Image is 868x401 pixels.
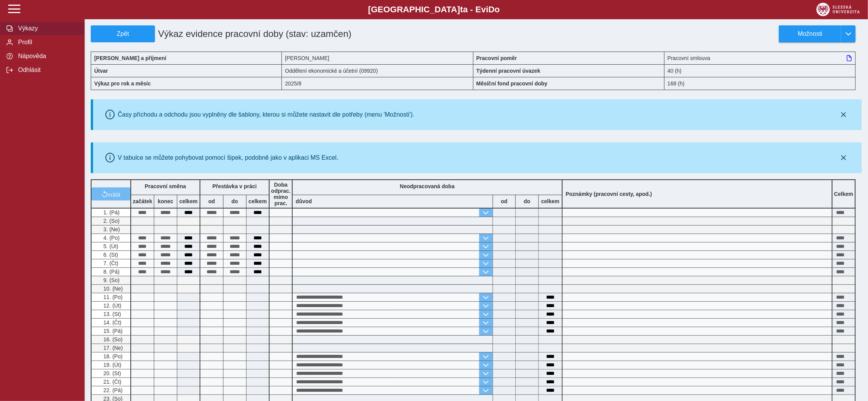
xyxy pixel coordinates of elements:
span: t [460,5,463,14]
span: Možnosti [785,30,835,37]
b: do [223,198,246,204]
b: [GEOGRAPHIC_DATA] a - Evi [23,5,845,15]
div: 168 (h) [665,77,856,90]
b: Týdenní pracovní úvazek [476,68,541,74]
span: 13. (St) [102,311,121,317]
span: 20. (St) [102,370,121,376]
span: 19. (Út) [102,362,122,368]
button: Zpět [91,25,155,42]
b: celkem [539,198,562,204]
span: 16. (So) [102,336,123,343]
span: Výkazy [16,25,78,32]
b: začátek [131,198,154,204]
b: Doba odprac. mimo prac. [271,182,291,206]
span: 1. (Pá) [102,209,120,216]
b: Pracovní poměr [476,55,517,61]
span: Zpět [94,30,152,37]
span: 14. (Čt) [102,319,122,326]
span: 10. (Ne) [102,286,123,292]
span: o [495,5,500,14]
div: 2025/8 [282,77,473,90]
span: vrátit [108,191,121,197]
span: 11. (Po) [102,294,123,300]
span: 17. (Ne) [102,345,123,351]
b: do [516,198,538,204]
span: 4. (Po) [102,235,120,241]
div: [PERSON_NAME] [282,52,473,64]
b: Poznámky (pracovní cesty, apod.) [563,191,655,197]
span: 7. (Čt) [102,260,118,266]
b: konec [154,198,177,204]
b: Celkem [834,191,853,197]
b: [PERSON_NAME] a příjmení [94,55,166,61]
button: vrátit [92,187,130,200]
b: Útvar [94,68,108,74]
span: Odhlásit [16,67,78,74]
b: Přestávka v práci [212,183,257,189]
b: celkem [177,198,200,204]
span: 9. (So) [102,277,120,283]
img: logo_web_su.png [816,3,860,16]
span: 8. (Pá) [102,269,120,275]
div: Pracovní smlouva [665,52,856,64]
b: od [493,198,515,204]
span: 15. (Pá) [102,328,123,334]
span: 5. (Út) [102,243,118,249]
span: 21. (Čt) [102,379,122,385]
button: Možnosti [779,25,841,42]
span: 3. (Ne) [102,226,120,232]
span: 12. (Út) [102,302,122,309]
span: 22. (Pá) [102,387,123,393]
b: Neodpracovaná doba [400,183,455,189]
span: Nápověda [16,53,78,60]
span: 6. (St) [102,252,118,258]
span: Profil [16,39,78,46]
b: Měsíční fond pracovní doby [476,80,548,87]
b: důvod [296,198,312,204]
b: celkem [247,198,269,204]
div: Časy příchodu a odchodu jsou vyplněny dle šablony, kterou si můžete nastavit dle potřeby (menu 'M... [118,111,415,118]
b: Výkaz pro rok a měsíc [94,80,151,87]
h1: Výkaz evidence pracovní doby (stav: uzamčen) [155,25,412,42]
div: 40 (h) [665,64,856,77]
b: Pracovní směna [145,183,186,189]
span: D [488,5,495,14]
div: V tabulce se můžete pohybovat pomocí šipek, podobně jako v aplikaci MS Excel. [118,154,338,161]
div: Oddělení ekonomické a účetní (09920) [282,64,473,77]
span: 18. (Po) [102,353,123,359]
b: od [200,198,223,204]
span: 2. (So) [102,218,120,224]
